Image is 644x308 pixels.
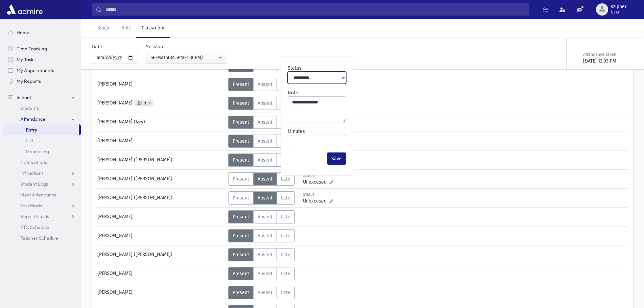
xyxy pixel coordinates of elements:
div: [PERSON_NAME] ([PERSON_NAME]) [94,191,228,205]
span: Students [20,105,39,111]
span: Late [281,252,290,258]
span: Time Tracking [17,46,47,52]
span: Present [233,100,249,106]
span: Present [233,138,249,144]
span: School [17,94,31,100]
span: My Appointments [17,67,54,73]
a: Attendance [3,114,81,124]
span: Present [233,157,249,163]
span: My Tasks [17,56,35,63]
a: Test Marks [3,200,81,211]
span: Unexcused [303,197,329,205]
span: Present [233,290,249,295]
div: AttTypes [228,153,295,167]
button: Save [327,152,346,165]
label: Note [288,89,298,96]
span: My Reports [17,78,41,84]
a: Home [3,27,81,38]
div: AttTypes [228,97,295,110]
span: Absent [258,100,272,106]
div: AttTypes [228,172,295,186]
div: AttTypes [228,267,295,280]
span: Late [281,271,290,277]
span: PTC Schedule [20,224,49,230]
div: AttTypes [228,286,295,299]
a: PTC Schedule [3,222,81,233]
a: List [3,135,81,146]
span: Infractions [20,170,44,176]
div: Status [303,191,333,197]
div: [PERSON_NAME] ([PERSON_NAME]) [94,248,228,261]
img: AdmirePro [5,3,44,16]
a: Entry [3,124,79,135]
span: Present [233,214,249,220]
span: Unexcused [303,179,329,186]
span: Teacher Schedule [20,235,58,241]
div: [PERSON_NAME] ([PERSON_NAME]) [94,153,228,167]
span: Test Marks [20,203,43,209]
a: Notifications [3,157,81,168]
span: Absent [258,214,272,220]
label: Session [146,43,163,50]
a: Infractions [3,168,81,179]
div: [PERSON_NAME] [94,135,228,148]
span: List [26,138,33,144]
span: Absent [258,138,272,144]
span: Absent [258,81,272,87]
span: Absent [258,195,272,201]
span: Late [281,195,290,201]
a: School [3,92,81,103]
span: Present [233,119,249,125]
span: Meal Attendance [20,192,57,198]
div: [DATE] 12:03 PM [583,57,632,65]
span: Absent [258,119,272,125]
a: Teacher Schedule [3,233,81,243]
span: Attendance [20,116,45,122]
span: Notifications [20,159,47,165]
div: [PERSON_NAME] [94,78,228,91]
span: Late [281,233,290,239]
label: Minutes [288,128,305,135]
a: Single [92,19,116,38]
span: Late [281,214,290,220]
a: Students [3,103,81,114]
span: Absent [258,271,272,277]
span: Present [233,195,249,201]
a: My Reports [3,76,81,87]
div: [PERSON_NAME] ([PERSON_NAME]) [94,172,228,186]
span: szipper [611,4,626,9]
input: Search [102,3,529,16]
a: Student Logs [3,179,81,189]
div: AttTypes [228,210,295,223]
span: Absent [258,176,272,182]
span: Present [233,81,249,87]
span: Report Cards [20,213,49,219]
span: 1 [143,101,147,105]
a: Time Tracking [3,43,81,54]
span: Absent [258,252,272,258]
div: [PERSON_NAME] (Izzy) [94,116,228,129]
div: 6E-Math(3:55PM-4:30PM) [150,54,217,61]
span: Home [17,29,29,35]
span: Absent [258,157,272,163]
span: Late [281,176,290,182]
div: [PERSON_NAME] [94,210,228,223]
span: Absent [258,290,272,295]
label: Date [92,43,102,50]
div: [PERSON_NAME] [94,267,228,280]
div: AttTypes [228,248,295,261]
span: Entry [26,127,37,133]
div: Attendance Taken [583,51,632,57]
div: AttTypes [228,116,295,129]
span: Present [233,271,249,277]
div: [PERSON_NAME] [94,229,228,242]
a: Meal Attendance [3,189,81,200]
div: AttTypes [228,191,295,205]
a: My Tasks [3,54,81,65]
span: Present [233,233,249,239]
div: AttTypes [228,78,295,91]
a: My Appointments [3,65,81,76]
span: Present [233,252,249,258]
span: Present [233,176,249,182]
div: AttTypes [228,229,295,242]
